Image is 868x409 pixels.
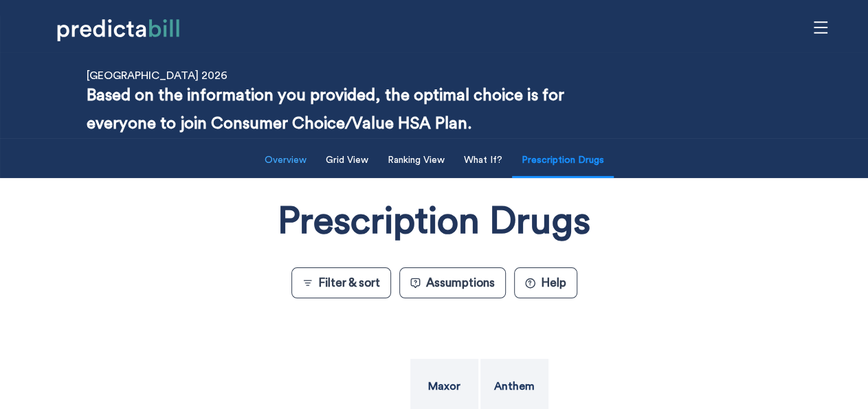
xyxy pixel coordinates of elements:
[291,267,391,298] button: Filter & sort
[87,82,572,138] p: Based on the information you provided, the optimal choice is for everyone to join Consumer Choice...
[87,69,227,82] p: [GEOGRAPHIC_DATA] 2026
[456,146,511,175] button: What If?
[379,146,453,175] button: Ranking View
[494,381,535,392] p: Anthem
[278,194,590,251] h1: Prescription Drugs
[528,280,532,287] text: ?
[808,14,834,41] span: menu
[514,267,577,298] button: ?Help
[318,146,377,175] button: Grid View
[399,267,506,298] button: Assumptions
[256,146,315,175] button: Overview
[428,381,460,392] p: Maxor
[513,146,612,175] button: Prescription Drugs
